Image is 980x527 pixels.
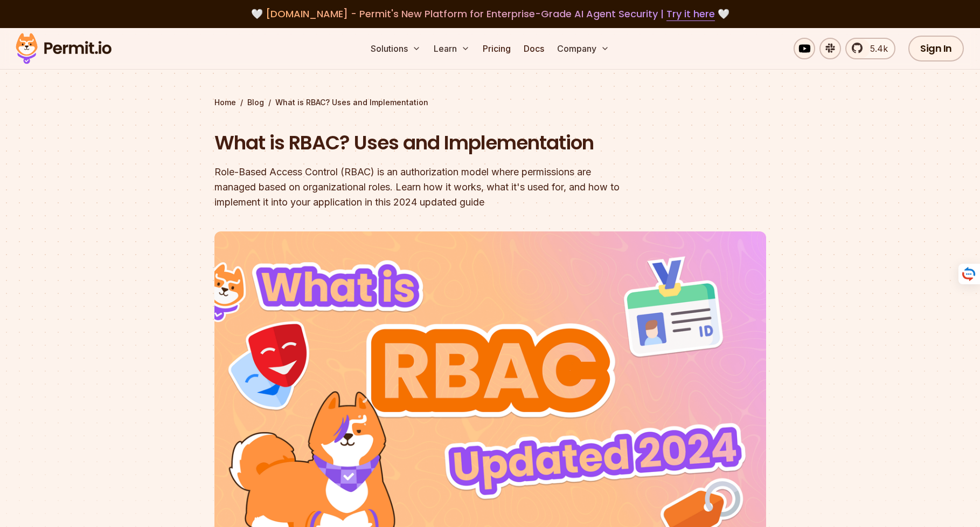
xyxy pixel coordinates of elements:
[214,97,236,108] a: Home
[266,7,715,20] span: [DOMAIN_NAME] - Permit's New Platform for Enterprise-Grade AI Agent Security |
[519,38,548,59] a: Docs
[11,30,116,67] img: Permit logo
[478,38,515,59] a: Pricing
[214,165,628,210] div: Role-Based Access Control (RBAC) is an authorization model where permissions are managed based on...
[366,38,425,59] button: Solutions
[553,38,614,59] button: Company
[247,97,264,108] a: Blog
[429,38,474,59] button: Learn
[864,42,888,55] span: 5.4k
[214,97,766,108] div: / /
[26,6,954,22] div: 🤍 🤍
[908,36,964,61] a: Sign In
[845,38,895,59] a: 5.4k
[214,129,628,156] h1: What is RBAC? Uses and Implementation
[666,7,715,21] a: Try it here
